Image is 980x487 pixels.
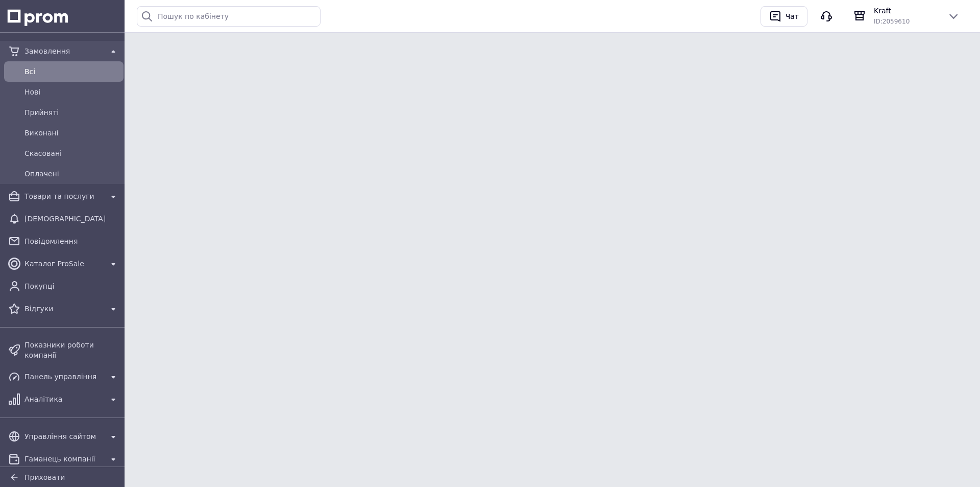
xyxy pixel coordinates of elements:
span: Панель управління [24,372,103,382]
span: Управління сайтом [24,431,103,442]
span: Покупці [24,281,119,291]
span: Відгуки [24,304,103,314]
span: Оплачені [24,169,119,179]
span: Прийняті [24,107,119,118]
span: Скасовані [24,148,119,158]
span: [DEMOGRAPHIC_DATA] [24,214,119,224]
span: Товари та послуги [24,191,103,201]
span: Показники роботи компанії [24,340,119,360]
span: Замовлення [24,46,103,56]
span: Нові [24,87,119,97]
span: Виконані [24,128,119,138]
input: Пошук по кабінету [137,6,321,27]
button: Чат [761,6,807,27]
span: Гаманець компанії [24,454,103,464]
span: ID: 2059610 [874,18,910,25]
span: Каталог ProSale [24,259,103,269]
span: Всi [24,66,119,77]
span: Повідомлення [24,236,119,246]
span: Kraft [874,6,939,16]
span: Аналітика [24,394,103,404]
div: Чат [783,9,801,24]
span: Приховати [24,473,65,481]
